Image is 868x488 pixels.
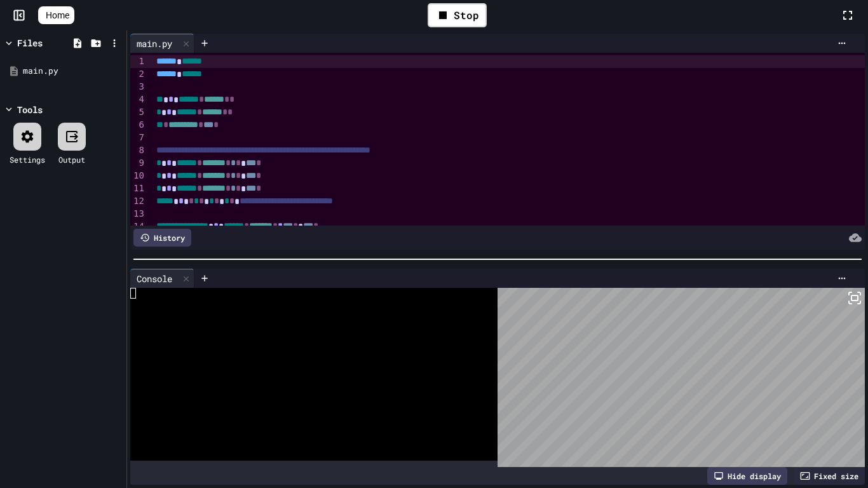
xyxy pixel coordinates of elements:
div: 7 [130,132,146,144]
div: Hide display [707,467,787,485]
div: 9 [130,157,146,170]
div: main.py [130,37,179,50]
div: 3 [130,81,146,93]
div: 11 [130,182,146,195]
div: 14 [130,220,146,233]
div: 5 [130,106,146,119]
div: 8 [130,144,146,157]
div: Settings [10,154,45,165]
div: Output [58,154,85,165]
div: 10 [130,170,146,182]
div: 13 [130,208,146,220]
a: Home [38,6,74,24]
div: Fixed size [794,467,865,485]
div: Files [17,36,43,50]
div: History [133,229,191,247]
div: main.py [130,34,194,53]
div: 12 [130,195,146,208]
div: 4 [130,93,146,106]
div: 1 [130,55,146,68]
span: Home [46,9,69,22]
div: Console [130,272,179,285]
div: Stop [428,3,487,27]
div: 2 [130,68,146,81]
div: Tools [17,103,43,116]
div: Console [130,269,194,288]
div: 6 [130,119,146,132]
div: main.py [23,65,122,78]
